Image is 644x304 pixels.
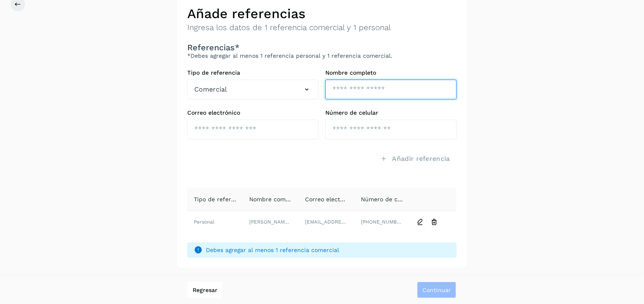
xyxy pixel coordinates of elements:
span: Comercial [194,85,227,94]
span: Continuar [422,287,451,293]
p: *Debes agregar al menos 1 referencia personal y 1 referencia comercial. [187,52,457,59]
label: Tipo de referencia [187,69,319,76]
label: Correo electrónico [187,109,319,116]
span: Regresar [193,287,217,293]
button: Regresar [188,282,222,298]
td: [EMAIL_ADDRESS][DOMAIN_NAME] [298,211,354,233]
span: Nombre completo [250,196,301,203]
td: [PERSON_NAME] JUAREZ [243,211,299,233]
h2: Añade referencias [187,6,457,21]
span: Tipo de referencia [194,196,246,203]
label: Nombre completo [325,69,457,76]
button: Añadir referencia [374,149,457,168]
label: Número de celular [325,109,457,116]
span: Correo electrónico [305,196,358,203]
span: Personal [194,219,215,225]
td: [PHONE_NUMBER] [354,211,410,233]
button: Continuar [417,282,456,298]
span: Añadir referencia [392,154,450,163]
span: Número de celular [361,196,414,203]
h3: Referencias* [187,42,457,52]
span: Debes agregar al menos 1 referencia comercial [206,246,450,255]
p: Ingresa los datos de 1 referencia comercial y 1 personal [187,23,457,33]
